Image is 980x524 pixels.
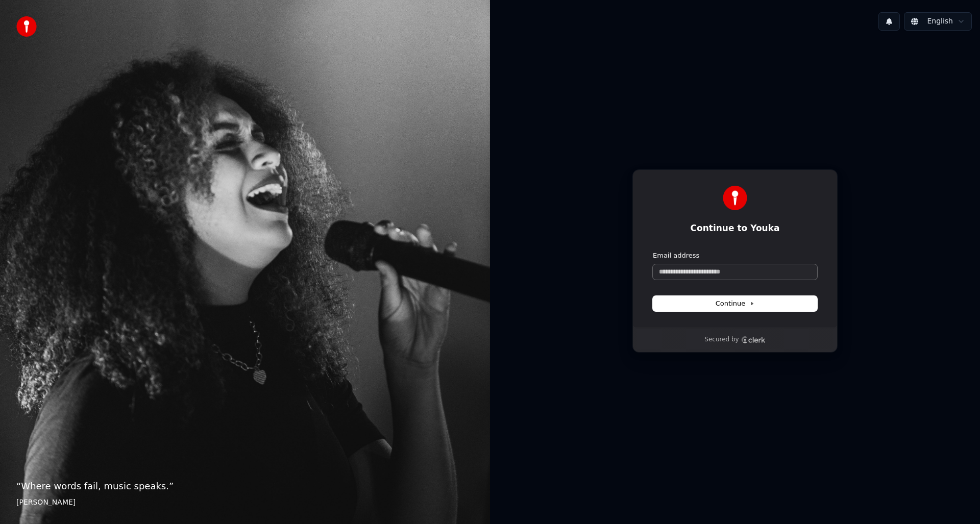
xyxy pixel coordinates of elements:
img: Youka [723,186,747,210]
span: Continue [716,299,754,308]
p: “ Where words fail, music speaks. ” [16,479,474,493]
img: youka [16,16,37,37]
label: Email address [653,251,699,260]
p: Secured by [704,336,739,344]
a: Clerk logo [741,336,766,343]
h1: Continue to Youka [653,222,817,235]
button: Continue [653,296,817,311]
footer: [PERSON_NAME] [16,497,474,508]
